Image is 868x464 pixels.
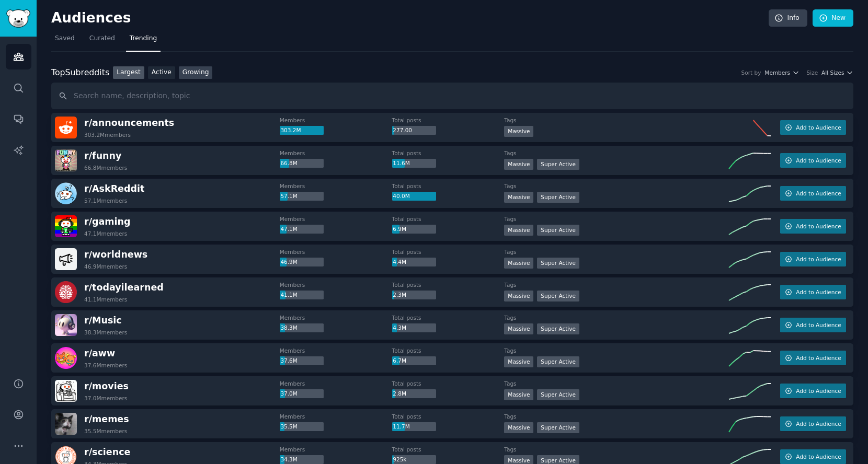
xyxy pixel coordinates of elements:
[280,291,324,300] div: 41.1M
[84,118,174,128] span: r/ announcements
[796,288,841,296] span: Add to Audience
[280,389,324,399] div: 37.0M
[780,351,846,365] button: Add to Audience
[55,413,77,435] img: memes
[504,422,533,433] div: Massive
[84,183,144,194] span: r/ AskReddit
[55,34,75,43] span: Saved
[780,449,846,464] button: Add to Audience
[504,356,533,367] div: Massive
[504,446,729,453] dt: Tags
[392,446,505,453] dt: Total posts
[6,9,30,28] img: GummySearch logo
[780,153,846,168] button: Add to Audience
[504,117,729,124] dt: Tags
[504,248,729,256] dt: Tags
[504,215,729,223] dt: Tags
[392,323,436,333] div: 4.3M
[84,131,131,138] div: 303.2M members
[84,395,127,402] div: 37.0M members
[280,281,392,288] dt: Members
[392,356,436,366] div: 6.7M
[55,347,77,369] img: aww
[504,281,729,288] dt: Tags
[813,9,853,27] a: New
[780,416,846,431] button: Add to Audience
[280,215,392,223] dt: Members
[280,248,392,256] dt: Members
[55,215,77,237] img: gaming
[55,281,77,303] img: todayilearned
[55,314,77,336] img: Music
[84,263,127,270] div: 46.9M members
[280,323,324,333] div: 38.3M
[504,314,729,321] dt: Tags
[537,159,579,170] div: Super Active
[796,157,841,164] span: Add to Audience
[504,192,533,203] div: Massive
[537,356,579,367] div: Super Active
[796,420,841,427] span: Add to Audience
[280,117,392,124] dt: Members
[392,225,436,234] div: 6.9M
[84,427,127,435] div: 35.5M members
[780,186,846,201] button: Add to Audience
[280,225,324,234] div: 47.1M
[84,447,130,457] span: r/ science
[280,413,392,420] dt: Members
[504,126,533,137] div: Massive
[280,258,324,267] div: 46.9M
[537,389,579,400] div: Super Active
[392,347,505,354] dt: Total posts
[51,10,769,27] h2: Audiences
[179,66,213,79] a: Growing
[84,216,131,227] span: r/ gaming
[392,422,436,432] div: 11.7M
[537,225,579,236] div: Super Active
[392,159,436,168] div: 11.6M
[780,120,846,135] button: Add to Audience
[84,296,127,303] div: 41.1M members
[89,34,115,43] span: Curated
[504,389,533,400] div: Massive
[280,182,392,190] dt: Members
[392,291,436,300] div: 2.3M
[84,362,127,369] div: 37.6M members
[392,389,436,399] div: 2.8M
[796,387,841,395] span: Add to Audience
[280,126,324,135] div: 303.2M
[780,252,846,266] button: Add to Audience
[504,149,729,157] dt: Tags
[796,124,841,131] span: Add to Audience
[84,150,121,161] span: r/ funny
[504,323,533,334] div: Massive
[504,413,729,420] dt: Tags
[280,347,392,354] dt: Members
[280,446,392,453] dt: Members
[55,380,77,402] img: movies
[280,380,392,387] dt: Members
[84,230,127,237] div: 47.1M members
[84,414,129,424] span: r/ memes
[504,347,729,354] dt: Tags
[504,380,729,387] dt: Tags
[84,315,122,326] span: r/ Music
[504,159,533,170] div: Massive
[796,256,841,263] span: Add to Audience
[84,348,115,358] span: r/ aww
[55,248,77,270] img: worldnews
[55,182,77,204] img: AskReddit
[504,258,533,269] div: Massive
[821,69,844,76] span: All Sizes
[796,453,841,460] span: Add to Audience
[84,249,147,260] span: r/ worldnews
[537,258,579,269] div: Super Active
[55,149,77,171] img: funny
[392,192,436,201] div: 40.0M
[537,291,579,301] div: Super Active
[84,164,127,171] div: 66.8M members
[392,126,436,135] div: 277.00
[392,281,505,288] dt: Total posts
[148,66,175,79] a: Active
[130,34,157,43] span: Trending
